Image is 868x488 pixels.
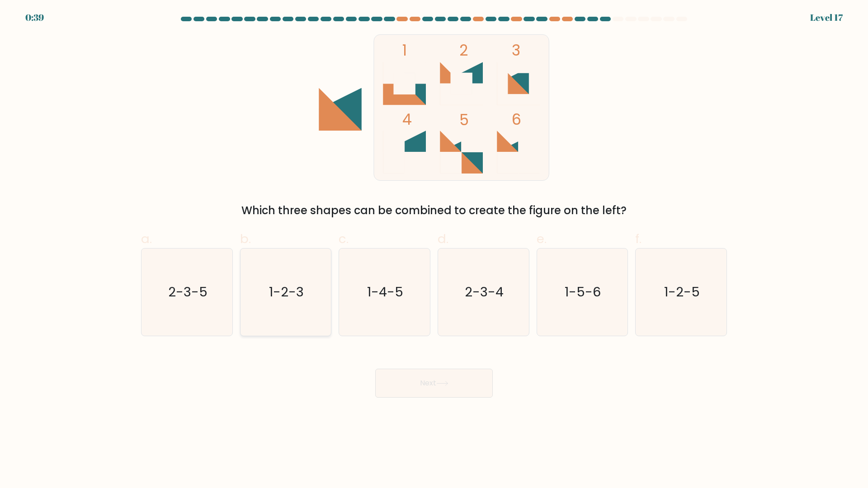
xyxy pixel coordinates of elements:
[635,230,642,248] span: f.
[512,40,520,61] tspan: 3
[168,283,208,301] text: 2-3-5
[459,40,468,61] tspan: 2
[565,283,601,301] text: 1-5-6
[375,369,493,398] button: Next
[810,11,843,24] div: Level 17
[269,283,304,301] text: 1-2-3
[368,283,404,301] text: 1-4-5
[438,230,448,248] span: d.
[459,109,469,131] tspan: 5
[664,283,700,301] text: 1-2-5
[240,230,251,248] span: b.
[402,109,412,130] tspan: 4
[25,11,44,24] div: 0:39
[141,230,152,248] span: a.
[402,40,407,61] tspan: 1
[465,283,504,301] text: 2-3-4
[537,230,547,248] span: e.
[512,109,521,130] tspan: 6
[339,230,349,248] span: c.
[146,202,722,219] div: Which three shapes can be combined to create the figure on the left?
